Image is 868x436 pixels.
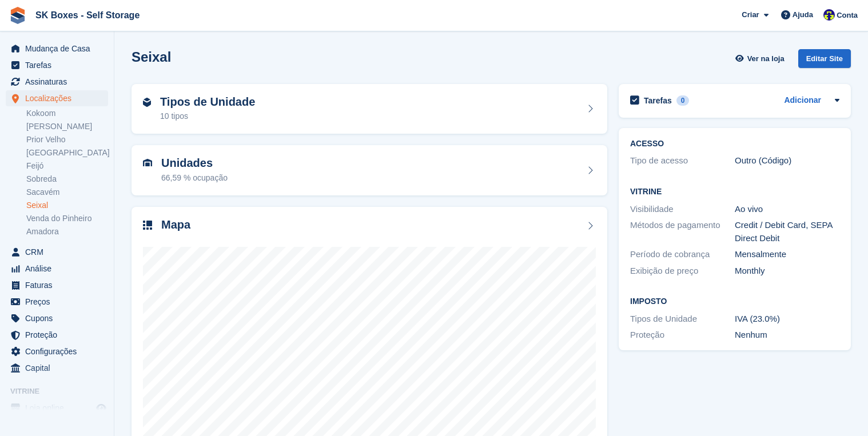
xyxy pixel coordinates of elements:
[735,219,839,245] div: Credit / Debit Card, SEPA Direct Debit
[26,226,108,237] a: Amadora
[6,74,108,90] a: menu
[26,174,108,185] a: Sobreda
[25,41,94,57] span: Mudança de Casa
[630,265,735,278] div: Exibição de preço
[6,294,108,310] a: menu
[630,139,839,149] h2: ACESSO
[630,154,735,167] div: Tipo de acesso
[25,261,94,277] span: Análise
[143,159,152,167] img: unit-icn-7be61d7bf1b0ce9d3e12c5938cc71ed9869f7b940bace4675aadf7bd6d80202e.svg
[9,7,26,24] img: stora-icon-8386f47178a22dfd0bd8f6a31ec36ba5ce8667c1dd55bd0f319d3a0aa187defe.svg
[6,327,108,343] a: menu
[798,49,851,68] div: Editar Site
[26,200,108,211] a: Seixal
[25,327,94,343] span: Proteção
[25,360,94,376] span: Capital
[6,343,108,359] a: menu
[735,329,839,342] div: Nenhum
[25,74,94,90] span: Assinaturas
[25,90,94,106] span: Localizações
[25,57,94,73] span: Tarefas
[6,90,108,106] a: menu
[784,94,821,107] a: Adicionar
[735,154,839,167] div: Outro (Código)
[798,49,851,73] a: Editar Site
[630,329,735,342] div: Proteção
[735,248,839,261] div: Mensalmente
[735,265,839,278] div: Monthly
[644,95,672,106] h2: Tarefas
[161,218,190,231] h2: Mapa
[676,95,690,106] div: 0
[143,221,152,230] img: map-icn-33ee37083ee616e46c38cad1a60f524a97daa1e2b2c8c0bc3eb3415660979fc1.svg
[837,10,858,21] span: Conta
[25,400,94,416] span: Loja online
[742,9,759,21] span: Criar
[630,203,735,216] div: Visibilidade
[630,313,735,326] div: Tipos de Unidade
[6,244,108,260] a: menu
[132,145,607,195] a: Unidades 66,59 % ocupação
[26,213,108,224] a: Venda do Pinheiro
[26,187,108,198] a: Sacavém
[630,248,735,261] div: Período de cobrança
[160,110,255,122] div: 10 tipos
[26,108,108,119] a: Kokoom
[735,203,839,216] div: Ao vivo
[630,219,735,245] div: Métodos de pagamento
[25,244,94,260] span: CRM
[26,134,108,145] a: Prior Velho
[6,277,108,293] a: menu
[6,41,108,57] a: menu
[747,53,785,65] span: Ver na loja
[26,161,108,171] a: Feijó
[6,261,108,277] a: menu
[26,121,108,132] a: [PERSON_NAME]
[793,9,813,21] span: Ajuda
[6,400,108,416] a: menu
[161,172,228,184] div: 66,59 % ocupação
[630,297,839,306] h2: Imposto
[6,57,108,73] a: menu
[734,49,789,68] a: Ver na loja
[630,187,839,197] h2: Vitrine
[132,49,171,65] h2: Seixal
[143,98,151,107] img: unit-type-icn-2b2737a686de81e16bb02015468b77c625bbabd49415b5ef34ead5e3b44a266d.svg
[160,95,255,109] h2: Tipos de Unidade
[6,310,108,326] a: menu
[94,401,108,415] a: Loja de pré-visualização
[735,313,839,326] div: IVA (23.0%)
[161,157,228,170] h2: Unidades
[10,386,114,397] span: Vitrine
[823,9,835,21] img: Rita Ferreira
[25,277,94,293] span: Faturas
[26,147,108,158] a: [GEOGRAPHIC_DATA]
[31,6,144,25] a: SK Boxes - Self Storage
[25,343,94,359] span: Configurações
[25,294,94,310] span: Preços
[132,84,607,134] a: Tipos de Unidade 10 tipos
[25,310,94,326] span: Cupons
[6,360,108,376] a: menu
